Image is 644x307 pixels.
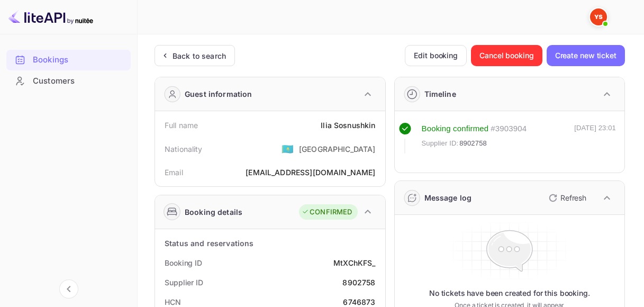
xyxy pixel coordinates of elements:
div: [GEOGRAPHIC_DATA] [299,143,376,155]
div: MtXChKFS_ [333,257,375,268]
div: Supplier ID [165,277,203,288]
div: Status and reservations [165,238,253,249]
img: Yandex Support [590,8,607,25]
div: Back to search [173,50,226,61]
div: [EMAIL_ADDRESS][DOMAIN_NAME] [246,167,375,178]
div: Bookings [33,54,125,66]
div: CONFIRMED [302,207,352,218]
button: Refresh [542,189,591,206]
span: 8902758 [459,138,487,149]
button: Create new ticket [547,45,625,66]
div: # 3903904 [491,123,527,135]
div: Guest information [185,88,252,100]
div: Booking confirmed [422,123,489,135]
div: Full name [165,120,198,131]
div: 8902758 [342,277,375,288]
div: Ilia Sosnushkin [321,120,375,131]
div: Email [165,167,183,178]
div: Customers [33,75,125,87]
div: [DATE] 23:01 [574,123,616,153]
div: Bookings [6,50,131,70]
img: LiteAPI logo [8,8,93,25]
div: Booking details [185,206,242,218]
span: United States [282,139,294,158]
button: Collapse navigation [59,279,78,299]
div: Timeline [424,88,456,100]
p: Refresh [560,192,586,203]
span: Supplier ID: [422,138,459,149]
div: Booking ID [165,257,202,268]
div: Nationality [165,143,203,155]
a: Bookings [6,50,131,69]
button: Edit booking [405,45,467,66]
div: Customers [6,71,131,92]
a: Customers [6,71,131,91]
div: Message log [424,192,472,203]
p: No tickets have been created for this booking. [429,288,590,299]
button: Cancel booking [471,45,542,66]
